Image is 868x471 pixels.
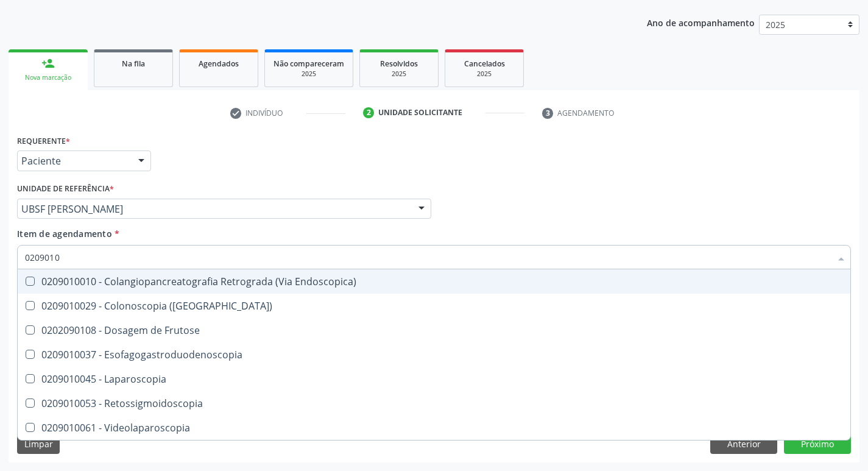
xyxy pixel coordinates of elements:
span: Resolvidos [380,58,418,69]
span: Agendados [199,58,239,69]
input: Buscar por procedimentos [25,245,831,269]
div: 0202090108 - Dosagem de Frutose [25,325,843,335]
p: Ano de acompanhamento [647,15,755,30]
span: Na fila [122,58,145,69]
div: person_add [41,57,55,70]
button: Anterior [710,433,777,454]
div: 0209010061 - Videolaparoscopia [25,423,843,433]
label: Unidade de referência [17,180,114,199]
label: Requerente [17,132,70,151]
span: UBSF [PERSON_NAME] [21,203,406,215]
button: Limpar [17,433,60,454]
div: 0209010010 - Colangiopancreatografia Retrograda (Via Endoscopica) [25,277,843,286]
div: 0209010045 - Laparoscopia [25,374,843,384]
div: Unidade solicitante [378,107,462,118]
span: Item de agendamento [17,228,112,239]
span: Não compareceram [273,58,344,69]
button: Próximo [784,433,851,454]
div: 2025 [369,69,429,79]
div: 2025 [454,69,515,79]
div: 2 [363,107,374,118]
div: 0209010053 - Retossigmoidoscopia [25,398,843,408]
span: Paciente [21,155,126,167]
span: Cancelados [464,58,505,69]
div: 0209010037 - Esofagogastroduodenoscopia [25,350,843,359]
div: 2025 [273,69,344,79]
div: Nova marcação [17,73,79,82]
div: 0209010029 - Colonoscopia ([GEOGRAPHIC_DATA]) [25,301,843,311]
